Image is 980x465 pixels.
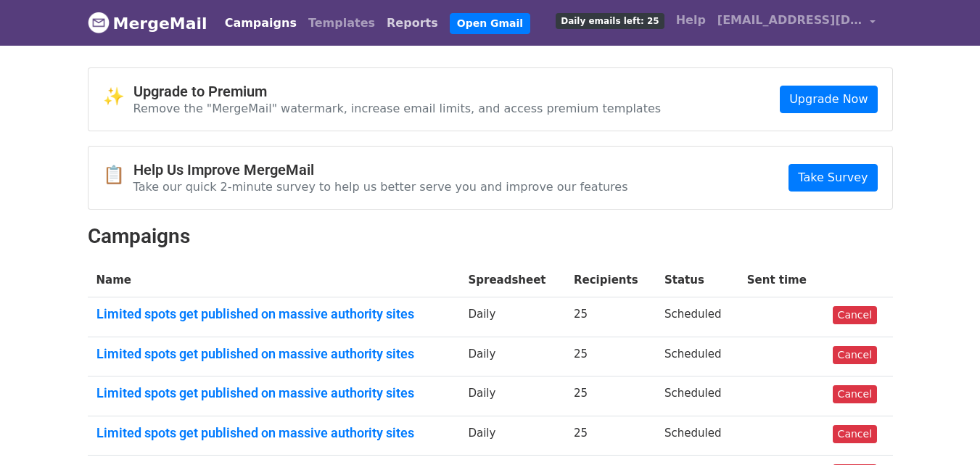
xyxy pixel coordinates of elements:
a: Campaigns [219,9,302,38]
th: Recipients [565,263,656,297]
td: 25 [565,416,656,456]
td: Scheduled [656,337,738,376]
a: Help [670,6,712,35]
td: Daily [459,337,565,376]
p: Remove the "MergeMail" watermark, increase email limits, and access premium templates [133,101,662,116]
a: Cancel [833,385,877,403]
th: Name [88,263,460,297]
a: Limited spots get published on massive authority sites [96,346,451,362]
a: Limited spots get published on massive authority sites [96,306,451,322]
td: Daily [459,297,565,337]
span: Daily emails left: 25 [556,13,664,29]
td: Daily [459,376,565,416]
a: Cancel [833,425,877,443]
td: 25 [565,297,656,337]
td: Scheduled [656,416,738,456]
a: Upgrade Now [780,86,877,113]
a: Cancel [833,346,877,364]
p: Take our quick 2-minute survey to help us better serve you and improve our features [133,179,628,194]
a: Open Gmail [450,13,530,34]
td: Scheduled [656,297,738,337]
span: 📋 [103,165,133,186]
iframe: Chat Widget [907,395,980,465]
h2: Campaigns [88,224,893,249]
a: Limited spots get published on massive authority sites [96,385,451,401]
th: Status [656,263,738,297]
span: ✨ [103,86,133,107]
a: Limited spots get published on massive authority sites [96,425,451,441]
a: Cancel [833,306,877,324]
td: 25 [565,376,656,416]
h4: Help Us Improve MergeMail [133,161,628,178]
td: 25 [565,337,656,376]
span: [EMAIL_ADDRESS][DOMAIN_NAME] [717,12,862,29]
a: Daily emails left: 25 [550,6,670,35]
td: Scheduled [656,376,738,416]
a: MergeMail [88,8,207,38]
th: Spreadsheet [459,263,565,297]
td: Daily [459,416,565,456]
img: MergeMail logo [88,12,110,33]
th: Sent time [738,263,824,297]
a: Reports [381,9,444,38]
a: Take Survey [788,164,877,192]
h4: Upgrade to Premium [133,83,662,100]
a: Templates [302,9,381,38]
a: [EMAIL_ADDRESS][DOMAIN_NAME] [712,6,881,40]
